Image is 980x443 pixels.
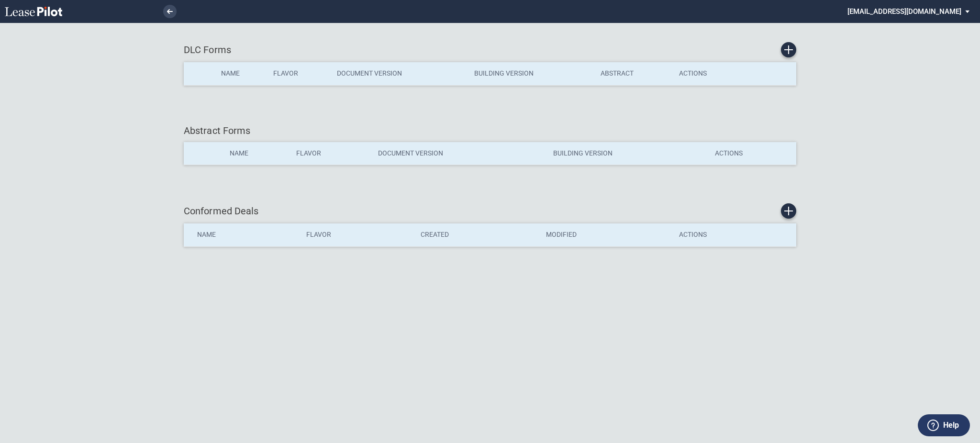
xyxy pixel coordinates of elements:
[539,223,672,246] th: Modified
[672,223,796,246] th: Actions
[708,142,796,165] th: Actions
[781,203,796,219] a: Create new conformed deal
[781,42,796,57] a: Create new Form
[943,419,959,432] label: Help
[184,42,796,57] div: DLC Forms
[672,62,741,85] th: Actions
[184,124,796,137] div: Abstract Forms
[267,62,330,85] th: Flavor
[223,142,290,165] th: Name
[594,62,672,85] th: Abstract
[330,62,467,85] th: Document Version
[184,223,300,246] th: Name
[414,223,539,246] th: Created
[468,62,594,85] th: Building Version
[300,223,414,246] th: Flavor
[918,414,970,436] button: Help
[290,142,371,165] th: Flavor
[184,203,796,219] div: Conformed Deals
[546,142,708,165] th: Building Version
[371,142,546,165] th: Document Version
[214,62,267,85] th: Name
